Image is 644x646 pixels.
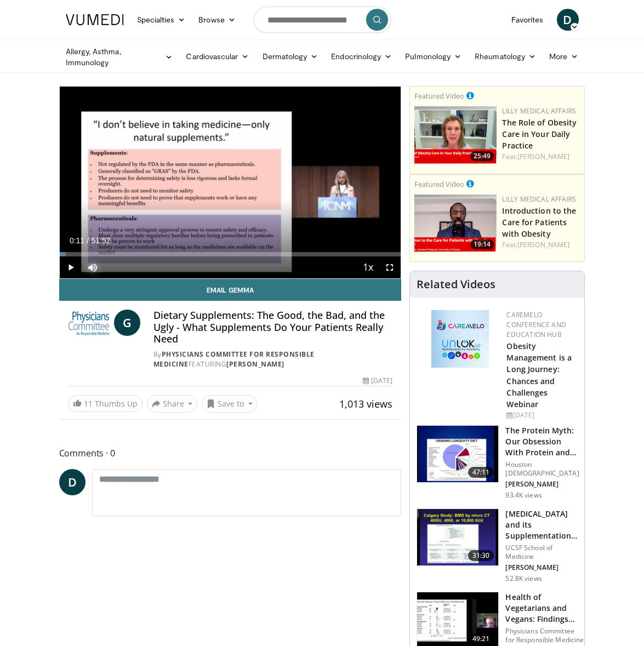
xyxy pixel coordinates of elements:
[192,9,242,31] a: Browse
[130,9,192,31] a: Specialties
[82,256,104,278] button: Mute
[468,45,543,67] a: Rheumatology
[470,151,494,161] span: 25:49
[68,310,110,336] img: Physicians Committee for Responsible Medicine
[470,239,494,249] span: 19:14
[502,240,580,250] div: Feat.
[414,106,497,164] a: 25:49
[60,252,401,256] div: Progress Bar
[468,550,494,561] span: 31:30
[324,45,398,67] a: Endocrinology
[414,106,497,164] img: e1208b6b-349f-4914-9dd7-f97803bdbf1d.png.150x105_q85_crop-smart_upscale.png
[66,14,124,25] img: VuMedi Logo
[153,310,393,345] h4: Dietary Supplements: The Good, the Bad, and the Ugly - What Supplements Do Your Patients Really Need
[505,544,578,561] p: UCSF School of Medicine
[502,152,580,162] div: Feat.
[502,195,576,204] a: Lilly Medical Affairs
[505,592,584,625] h3: Health of Vegetarians and Vegans: Findings From EPIC-[GEOGRAPHIC_DATA] and Othe…
[502,117,577,151] a: The Role of Obesity Care in Your Daily Practice
[468,467,494,478] span: 47:11
[254,7,391,33] input: Search topics, interventions
[505,563,578,572] p: [PERSON_NAME]
[59,46,180,68] a: Allergy, Asthma, Immunology
[557,9,579,31] a: D
[502,106,576,116] a: Lilly Medical Affairs
[502,205,576,239] a: Introduction to the Care for Patients with Obesity
[505,627,584,644] p: Physicians Committee for Responsible Medicine
[114,310,140,336] a: G
[517,240,569,249] a: [PERSON_NAME]
[147,395,198,413] button: Share
[153,350,393,369] div: By FEATURING
[417,425,578,500] a: 47:11 The Protein Myth: Our Obsession With Protein and How It Is Killing US Houston [DEMOGRAPHIC_...
[468,633,494,644] span: 49:21
[417,508,578,583] a: 31:30 [MEDICAL_DATA] and its Supplementation: Where is the Evidence and Should … UCSF School of M...
[505,574,542,583] p: 52.8K views
[339,397,392,410] span: 1,013 views
[60,87,401,278] video-js: Video Player
[417,278,495,291] h4: Related Videos
[357,256,379,278] button: Playback Rate
[517,152,569,161] a: [PERSON_NAME]
[84,398,93,409] span: 11
[70,236,84,245] span: 0:11
[379,256,401,278] button: Fullscreen
[417,426,498,483] img: b7b8b05e-5021-418b-a89a-60a270e7cf82.150x105_q85_crop-smart_upscale.jpg
[363,376,392,386] div: [DATE]
[506,310,566,339] a: CaReMeLO Conference and Education Hub
[91,236,110,245] span: 51:52
[87,236,89,245] span: /
[505,491,542,500] p: 93.4K views
[179,45,255,67] a: Cardiovascular
[505,9,550,31] a: Favorites
[506,341,572,409] a: Obesity Management is a Long Journey: Chances and Challenges Webinar
[431,310,489,368] img: 45df64a9-a6de-482c-8a90-ada250f7980c.png.150x105_q85_autocrop_double_scale_upscale_version-0.2.jpg
[414,91,464,101] small: Featured Video
[153,350,315,369] a: Physicians Committee for Responsible Medicine
[226,359,284,369] a: [PERSON_NAME]
[506,410,575,420] div: [DATE]
[505,508,578,541] h3: [MEDICAL_DATA] and its Supplementation: Where is the Evidence and Should …
[256,45,325,67] a: Dermatology
[59,279,402,301] a: Email Gemma
[414,179,464,189] small: Featured Video
[505,480,579,489] p: [PERSON_NAME]
[398,45,468,67] a: Pulmonology
[417,509,498,566] img: 4bb25b40-905e-443e-8e37-83f056f6e86e.150x105_q85_crop-smart_upscale.jpg
[59,446,402,460] span: Comments 0
[414,195,497,252] img: acc2e291-ced4-4dd5-b17b-d06994da28f3.png.150x105_q85_crop-smart_upscale.png
[414,195,497,252] a: 19:14
[60,256,82,278] button: Play
[505,460,579,478] p: Houston [DEMOGRAPHIC_DATA]
[505,425,579,458] h3: The Protein Myth: Our Obsession With Protein and How It Is Killing US
[68,395,143,412] a: 11 Thumbs Up
[202,395,258,413] button: Save to
[59,469,86,495] a: D
[543,45,585,67] a: More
